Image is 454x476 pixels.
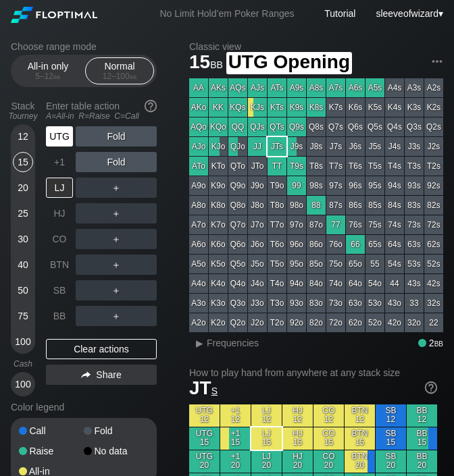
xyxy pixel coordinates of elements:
span: Frequencies [207,338,259,348]
div: 52s [424,255,443,273]
div: A3o [189,294,208,313]
div: 87o [307,215,326,234]
div: Q7s [326,117,345,136]
div: Q8o [228,196,247,215]
div: Q3s [405,117,424,136]
img: Floptimal logo [11,7,97,23]
div: A4o [189,274,208,293]
div: 2 [418,338,443,348]
div: A6s [346,78,365,97]
span: bb [53,72,61,81]
div: CO 12 [313,404,344,427]
div: K3s [405,98,424,117]
div: K6s [346,98,365,117]
div: 52o [365,313,384,332]
div: 94s [385,176,404,195]
div: T5s [365,157,384,176]
div: ＋ [76,255,157,275]
div: QTs [268,117,286,136]
div: 95s [365,176,384,195]
div: KQs [228,98,247,117]
div: Fold [76,152,157,172]
div: 82s [424,196,443,215]
div: 50 [13,280,33,300]
div: AJs [248,78,267,97]
div: AKs [209,78,228,97]
div: J8s [307,137,326,156]
div: A8s [307,78,326,97]
div: 86s [346,196,365,215]
div: 32s [424,294,443,313]
div: BTN 20 [345,450,375,473]
div: 95o [287,255,306,273]
div: QJo [228,137,247,156]
div: J7o [248,215,267,234]
div: T2s [424,157,443,176]
div: 92o [287,313,306,332]
div: 73o [326,294,345,313]
div: 43o [385,294,404,313]
div: ＋ [76,229,157,249]
div: 12 [13,126,33,147]
div: ＋ [76,203,157,223]
div: K2s [424,98,443,117]
div: TT [268,157,286,176]
div: 82o [307,313,326,332]
div: J6o [248,235,267,254]
div: K7o [209,215,228,234]
div: 75 [13,306,33,326]
div: 96o [287,235,306,254]
div: A9s [287,78,306,97]
div: 62s [424,235,443,254]
span: bb [210,56,223,71]
div: 54o [365,274,384,293]
div: 76o [326,235,345,254]
div: ▾ [372,6,445,21]
div: 97s [326,176,345,195]
div: LJ [46,178,73,198]
div: A8o [189,196,208,215]
div: Stack [5,95,41,126]
div: Share [46,365,157,385]
div: J4s [385,137,404,156]
div: ＋ [76,280,157,300]
div: JTo [248,157,267,176]
img: help.32db89a4.svg [143,99,158,113]
div: J3s [405,137,424,156]
div: HJ 15 [282,427,313,450]
div: Q6s [346,117,365,136]
div: ▸ [191,335,208,351]
div: AJo [189,137,208,156]
div: 93s [405,176,424,195]
div: All-in only [17,58,79,84]
div: +1 12 [220,404,251,427]
div: 85o [307,255,326,273]
div: KJo [209,137,228,156]
div: T6o [268,235,286,254]
div: 5 – 12 [20,72,76,81]
div: A7s [326,78,345,97]
div: T5o [268,255,286,273]
div: 77 [326,215,345,234]
div: J9o [248,176,267,195]
div: LJ 20 [251,450,282,473]
div: HJ 12 [282,404,313,427]
div: J9s [287,137,306,156]
div: T2o [268,313,286,332]
div: 54s [385,255,404,273]
div: A=All-in R=Raise C=Call [46,111,157,121]
div: UTG [46,126,73,147]
div: 83s [405,196,424,215]
div: KQo [209,117,228,136]
div: J6s [346,137,365,156]
div: HJ [46,203,73,223]
div: 93o [287,294,306,313]
div: SB [46,280,73,300]
div: J5s [365,137,384,156]
div: 42o [385,313,404,332]
div: ATs [268,78,286,97]
div: AKo [189,98,208,117]
div: T8o [268,196,286,215]
div: 55 [365,255,384,273]
div: CO 20 [313,450,344,473]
